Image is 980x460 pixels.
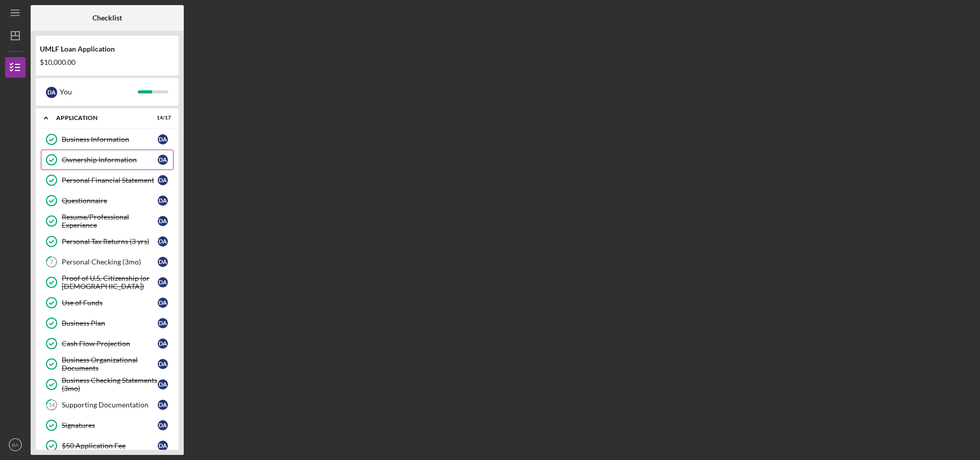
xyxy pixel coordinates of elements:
[48,402,55,408] tspan: 14
[41,333,174,354] a: Cash Flow ProjectionDA
[62,319,158,327] div: Business Plan
[41,313,174,333] a: Business PlanDA
[40,58,175,66] div: $10,000.00
[62,299,158,307] div: Use of Funds
[41,293,174,313] a: Use of FundsDA
[62,340,158,348] div: Cash Flow Projection
[92,14,122,22] b: Checklist
[158,359,168,369] div: D A
[12,442,19,448] text: BA
[158,338,168,349] div: D A
[62,135,158,143] div: Business Information
[158,216,168,226] div: D A
[62,258,158,266] div: Personal Checking (3mo)
[62,376,158,393] div: Business Checking Statements (3mo)
[41,170,174,190] a: Personal Financial StatementDA
[158,318,168,328] div: D A
[158,236,168,247] div: D A
[158,175,168,185] div: D A
[62,156,158,164] div: Ownership Information
[158,298,168,308] div: D A
[41,150,174,170] a: Ownership InformationDA
[158,277,168,287] div: D A
[62,356,158,372] div: Business Organizational Documents
[41,190,174,211] a: QuestionnaireDA
[62,237,158,246] div: Personal Tax Returns (3 yrs)
[62,176,158,184] div: Personal Financial Statement
[158,420,168,430] div: D A
[158,400,168,410] div: D A
[62,274,158,290] div: Proof of U.S. Citizenship (or [DEMOGRAPHIC_DATA])
[41,435,174,456] a: $50 Application FeeDA
[158,441,168,451] div: D A
[41,252,174,272] a: 7Personal Checking (3mo)DA
[41,129,174,150] a: Business InformationDA
[41,395,174,415] a: 14Supporting DocumentationDA
[62,442,158,450] div: $50 Application Fee
[40,45,175,53] div: UMLF Loan Application
[41,415,174,435] a: SignaturesDA
[56,115,145,121] div: Application
[60,83,138,101] div: You
[50,259,54,265] tspan: 7
[158,257,168,267] div: D A
[158,196,168,206] div: D A
[46,87,57,98] div: D A
[62,197,158,205] div: Questionnaire
[62,421,158,429] div: Signatures
[158,379,168,390] div: D A
[153,115,171,121] div: 14 / 17
[41,374,174,395] a: Business Checking Statements (3mo)DA
[158,155,168,165] div: D A
[62,401,158,409] div: Supporting Documentation
[5,434,26,455] button: BA
[41,272,174,293] a: Proof of U.S. Citizenship (or [DEMOGRAPHIC_DATA])DA
[41,354,174,374] a: Business Organizational DocumentsDA
[62,213,158,229] div: Resume/Professional Experience
[158,134,168,144] div: D A
[41,231,174,252] a: Personal Tax Returns (3 yrs)DA
[41,211,174,231] a: Resume/Professional ExperienceDA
